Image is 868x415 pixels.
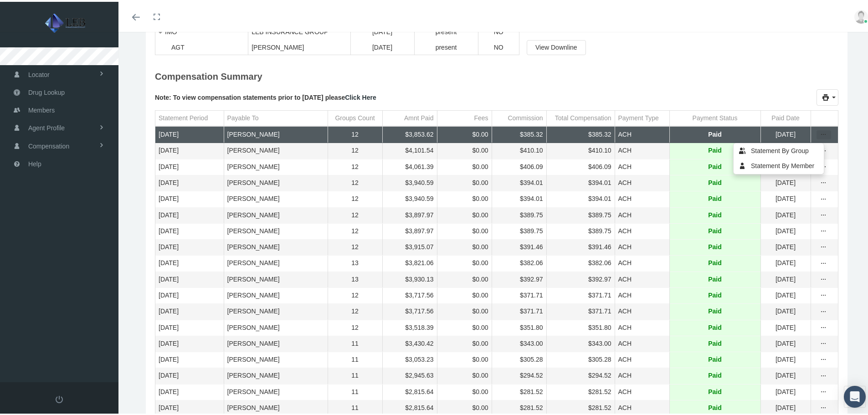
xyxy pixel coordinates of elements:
[708,386,722,395] span: Paid
[386,257,434,266] div: $3,821.06
[495,257,543,266] div: $382.06
[615,205,669,221] td: ACH
[386,177,434,185] div: $3,940.59
[495,193,543,201] div: $394.01
[760,270,811,286] td: [DATE]
[441,369,488,378] div: $0.00
[760,318,811,334] td: [DATE]
[550,161,611,169] div: $406.09
[441,273,488,282] div: $0.00
[28,154,41,171] span: Help
[155,270,224,286] td: [DATE]
[155,238,224,254] td: [DATE]
[492,109,546,124] td: Column Commission
[817,338,831,347] div: more
[708,241,722,250] span: Paid
[28,64,50,82] span: Locator
[550,338,611,346] div: $343.00
[708,273,722,282] span: Paid
[328,125,382,141] td: 12
[734,142,823,157] div: Statement By Group
[771,112,799,121] div: Paid Date
[615,125,669,141] td: ACH
[708,128,722,137] span: Paid
[495,338,543,346] div: $343.00
[817,322,831,331] div: more
[224,254,328,270] td: [PERSON_NAME]
[817,87,838,104] div: print
[615,109,669,124] td: Column Payment Type
[386,369,434,378] div: $2,945.63
[495,305,543,314] div: $371.71
[817,257,831,266] div: more
[155,8,519,53] div: Tree list
[495,144,543,153] div: $410.10
[227,112,259,121] div: Payable To
[155,125,224,141] td: [DATE]
[386,209,434,218] div: $3,897.97
[555,112,611,121] div: Total Compensation
[708,209,722,218] span: Paid
[28,100,55,117] span: Members
[550,369,611,378] div: $294.52
[328,318,382,334] td: 12
[386,193,434,201] div: $3,940.59
[224,205,328,221] td: [PERSON_NAME]
[615,141,669,157] td: ACH
[615,254,669,270] td: ACH
[760,221,811,237] td: [DATE]
[441,193,488,201] div: $0.00
[817,402,831,411] div: more
[817,177,831,186] div: more
[224,318,328,334] td: [PERSON_NAME]
[224,238,328,254] td: [PERSON_NAME]
[708,144,722,153] span: Paid
[817,225,831,234] div: Show Compensation actions
[441,354,488,362] div: $0.00
[817,370,831,379] div: more
[328,205,382,221] td: 12
[760,109,811,124] td: Column Paid Date
[760,302,811,318] td: [DATE]
[495,241,543,250] div: $391.46
[615,366,669,382] td: ACH
[615,221,669,237] td: ACH
[224,109,328,124] td: Column Payable To
[386,305,434,314] div: $3,717.56
[550,402,611,410] div: $281.52
[328,238,382,254] td: 12
[224,173,328,189] td: [PERSON_NAME]
[495,177,543,185] div: $394.01
[760,190,811,205] td: [DATE]
[441,338,488,346] div: $0.00
[350,23,414,38] td: [DATE]
[708,225,722,234] span: Paid
[550,128,611,137] div: $385.32
[328,270,382,286] td: 13
[441,386,488,395] div: $0.00
[527,38,586,53] div: View Downline
[495,225,543,234] div: $389.75
[817,402,831,411] div: Show Compensation actions
[345,92,376,99] a: Click Here
[615,190,669,205] td: ACH
[224,286,328,302] td: [PERSON_NAME]
[817,289,831,298] div: Show Compensation actions
[615,302,669,318] td: ACH
[386,144,434,153] div: $4,101.54
[495,354,543,362] div: $305.28
[535,42,577,49] span: View Downline
[350,38,414,52] td: [DATE]
[760,286,811,302] td: [DATE]
[817,354,831,363] div: more
[760,366,811,382] td: [DATE]
[844,384,866,406] div: Open Intercom Messenger
[550,144,611,153] div: $410.10
[386,128,434,137] div: $3,853.62
[817,322,831,331] div: Show Compensation actions
[437,109,492,124] td: Column Fees
[817,273,831,282] div: Show Compensation actions
[441,177,488,185] div: $0.00
[441,257,488,266] div: $0.00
